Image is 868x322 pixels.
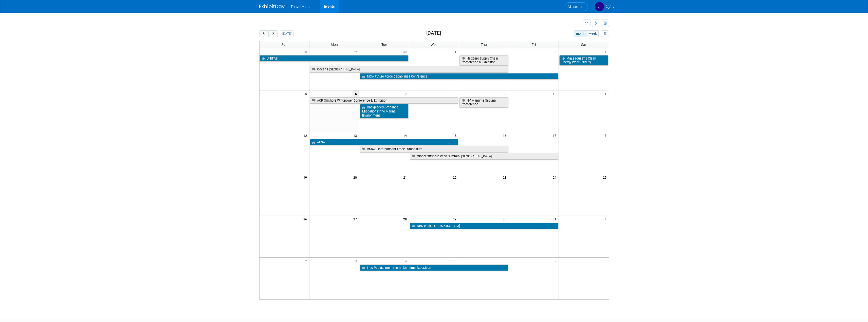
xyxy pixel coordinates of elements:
span: 7 [404,90,409,97]
span: Tue [381,43,387,47]
h2: [DATE] [426,30,441,36]
span: 11 [602,90,609,97]
span: 12 [303,132,309,139]
img: Jarrett Russell [595,2,604,11]
span: 2 [504,48,509,55]
span: 9 [504,90,509,97]
a: Search [565,2,588,11]
span: Search [571,5,583,9]
span: 25 [602,174,609,180]
span: 5 [305,90,309,97]
span: 21 [403,174,409,180]
span: 20 [353,174,359,180]
a: Net Zero Supply Chain Conference & Exhibition [459,55,508,66]
span: 31 [552,216,559,222]
span: 27 [353,216,359,222]
span: 14 [403,132,409,139]
span: 30 [502,216,509,222]
span: 28 [403,216,409,222]
span: 3 [355,258,359,264]
a: AUSA [310,139,458,146]
span: 1 [604,216,609,222]
a: NetZero [GEOGRAPHIC_DATA] [410,223,558,229]
button: myCustomButton [601,30,609,37]
span: 29 [353,48,359,55]
span: 29 [452,216,459,222]
span: 19 [303,174,309,180]
span: 16 [502,132,509,139]
span: 3 [554,48,559,55]
span: 1 [454,48,459,55]
button: next [268,30,278,37]
span: 24 [552,174,559,180]
a: NDIA Future Force Capabilities Conference [360,73,558,80]
span: Sat [581,43,586,47]
span: 2 [305,258,309,264]
a: UNITAS [260,55,409,62]
span: 28 [303,48,309,55]
a: Indo Pacific International Maritime Exposition [360,264,508,271]
button: prev [259,30,269,37]
span: 6 [353,90,359,97]
span: 22 [452,174,459,180]
span: 23 [502,174,509,180]
span: 17 [552,132,559,139]
i: Personalize Calendar [603,32,607,35]
a: ACP Offshore Windpower Conference & Exhibition [310,97,458,104]
span: 4 [404,258,409,264]
span: 8 [604,258,609,264]
span: 30 [403,48,409,55]
span: 18 [602,132,609,139]
span: 7 [554,258,559,264]
button: week [587,30,599,37]
span: 8 [454,90,459,97]
span: 13 [353,132,359,139]
span: Mon [331,43,338,47]
span: Wed [431,43,437,47]
img: ExhibitDay [259,4,285,9]
a: Massacusetts Clean Energy Week (NREC) [559,55,608,66]
button: [DATE] [280,30,293,37]
a: Global Offshore Wind Summit - [GEOGRAPHIC_DATA] [410,153,558,160]
span: Fri [532,43,536,47]
a: Oceans [GEOGRAPHIC_DATA] [310,66,508,73]
a: VMA25 International Trade Symposium [360,146,508,153]
span: Sun [281,43,287,47]
a: Unexploded Ordnance: Mitigation in the Marine Environment [360,104,409,119]
a: NY Maritime Security Conference [459,97,508,108]
span: Thu [481,43,487,47]
button: month [574,30,587,37]
span: 4 [604,48,609,55]
span: ThayerMahan [291,5,312,9]
span: 10 [552,90,559,97]
span: 5 [454,258,459,264]
span: 26 [303,216,309,222]
span: 15 [452,132,459,139]
span: 6 [504,258,509,264]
